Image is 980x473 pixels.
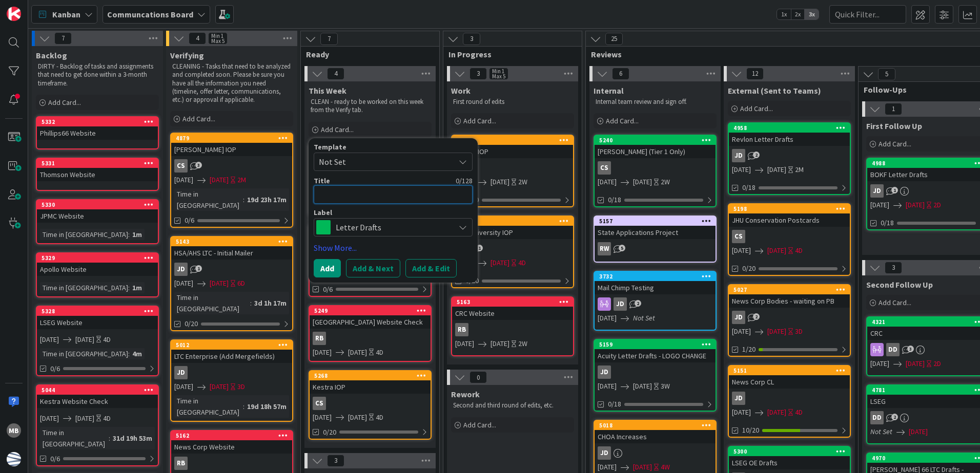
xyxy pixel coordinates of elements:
div: 5159Acuity Letter Drafts - LOGO CHANGE [595,340,716,362]
div: 19d 23h 17m [244,194,289,205]
span: [DATE] [313,347,332,358]
span: [DATE] [598,381,617,392]
span: External (Sent to Teams) [728,85,821,96]
div: 2M [795,164,804,175]
span: Add Card... [321,125,354,134]
div: 3D [795,326,803,337]
span: 3 [463,33,480,45]
div: CS [732,230,745,243]
span: Not Set [319,155,447,168]
div: 2W [661,177,670,187]
div: 5044 [37,385,158,395]
span: : [128,348,130,359]
span: : [243,194,244,205]
span: 0/18 [881,218,894,228]
div: 5268 [310,371,431,380]
div: 5151 [729,366,850,375]
span: [DATE] [732,245,751,256]
div: 5248Rice University IOP [452,217,573,239]
div: 4879 [171,134,292,143]
div: 5300LSEG OE Drafts [729,447,850,469]
span: [DATE] [633,381,652,392]
span: [DATE] [40,334,59,345]
span: Kanban [52,8,80,20]
span: 3 [195,162,202,168]
div: RW [595,242,716,255]
div: RB [452,323,573,336]
span: Add Card... [740,104,773,113]
div: RW [598,242,611,255]
div: 5240 [595,136,716,145]
span: Letter Drafts [336,220,450,234]
div: 5249[GEOGRAPHIC_DATA] Website Check [310,306,431,329]
div: 5159 [599,341,716,348]
span: Add Card... [182,114,215,123]
p: Internal team review and sign off. [596,98,714,106]
span: [DATE] [870,358,889,369]
div: Thomson Website [37,168,158,181]
div: Time in [GEOGRAPHIC_DATA] [40,282,128,293]
span: 1 [891,187,898,193]
div: RB [171,457,292,470]
div: 5018CHOA Increases [595,421,716,443]
div: 5331 [37,159,158,168]
div: CS [595,161,716,175]
div: Mail Chimp Testing [595,281,716,294]
div: JD [729,149,850,162]
div: HSA/AHS LTC - Initial Mailer [171,246,292,260]
div: 5330JPMC Website [37,200,158,223]
span: 3 [885,262,902,274]
div: 4D [376,347,383,358]
div: 5331Thomson Website [37,159,158,181]
span: [DATE] [40,413,59,424]
div: CS [313,397,326,410]
span: [DATE] [870,200,889,210]
i: Not Set [633,313,655,322]
div: 5330 [42,201,158,208]
div: CRC Website [452,307,573,320]
div: 2M [237,175,246,185]
button: Add & Next [346,259,400,277]
div: 5027 [729,285,850,294]
span: Verifying [170,50,204,60]
span: 7 [320,33,338,45]
span: [DATE] [732,407,751,418]
span: Add Card... [463,116,496,125]
div: 2D [933,358,941,369]
div: 5329 [37,253,158,263]
span: 0/6 [323,284,333,295]
span: 25 [605,33,623,45]
div: 5157State Applications Project [595,217,716,239]
div: DD [886,343,900,356]
div: 5248 [452,217,573,226]
div: MB [452,242,573,255]
img: avatar [7,452,21,466]
div: Time in [GEOGRAPHIC_DATA] [40,229,128,240]
span: 0/20 [742,263,756,274]
div: 5240[PERSON_NAME] (Tier 1 Only) [595,136,716,158]
span: [DATE] [491,338,509,349]
span: 0/18 [608,195,621,205]
span: 1 [885,103,902,115]
div: JD [174,366,188,379]
span: [DATE] [210,175,229,185]
span: [DATE] [75,413,94,424]
div: 4879[PERSON_NAME] IOP [171,134,292,156]
div: JD [595,446,716,460]
div: 5151 [733,367,850,374]
div: JD [171,366,292,379]
a: Show More... [314,242,473,254]
span: [DATE] [491,257,509,268]
div: 5328 [42,308,158,315]
div: 5162News Corp Website [171,431,292,454]
span: 0/18 [608,399,621,410]
div: RB [313,332,326,345]
span: [DATE] [767,245,786,256]
span: Rework [451,389,480,399]
span: 0/18 [742,182,756,193]
div: 6D [237,278,245,289]
span: [DATE] [598,177,617,187]
span: 1 [476,245,483,251]
span: [DATE] [732,164,751,175]
span: 0/6 [185,215,194,226]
